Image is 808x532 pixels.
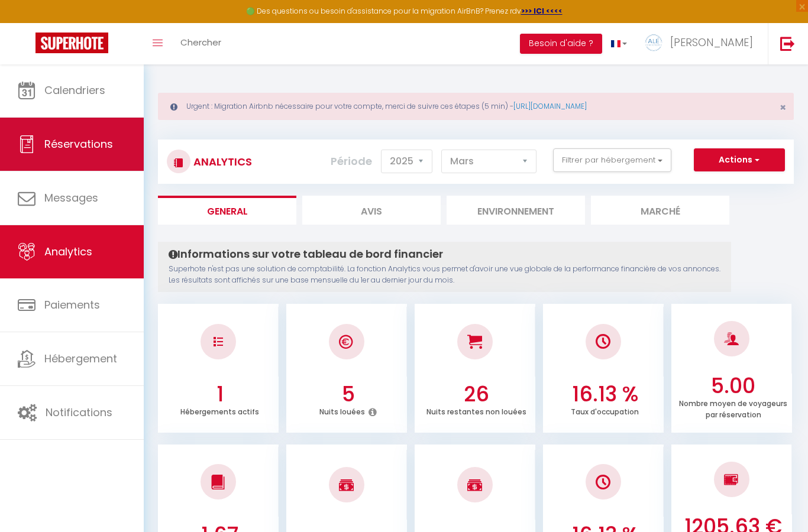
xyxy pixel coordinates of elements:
span: Réservations [44,137,113,151]
h3: 1 [164,382,276,407]
li: Avis [302,196,441,225]
li: Environnement [447,196,585,225]
label: Période [331,148,372,174]
span: Paiements [44,297,100,312]
span: Chercher [180,36,221,48]
h3: 26 [421,382,532,407]
span: [PERSON_NAME] [670,35,753,50]
button: Actions [694,148,785,172]
li: Marché [591,196,729,225]
img: logout [780,36,795,51]
div: Urgent : Migration Airbnb nécessaire pour votre compte, merci de suivre ces étapes (5 min) - [158,93,794,120]
h3: 5 [292,382,404,407]
p: Superhote n'est pas une solution de comptabilité. La fonction Analytics vous permet d'avoir une v... [169,264,720,286]
span: Notifications [46,405,112,420]
a: Chercher [172,23,230,64]
button: Filtrer par hébergement [553,148,671,172]
h3: Analytics [190,148,252,175]
p: Taux d'occupation [571,404,639,417]
img: Super Booking [35,33,108,53]
span: × [780,100,786,115]
a: [URL][DOMAIN_NAME] [513,101,587,111]
h4: Informations sur votre tableau de bord financier [169,248,720,261]
img: NO IMAGE [596,475,610,489]
button: Besoin d'aide ? [520,34,602,54]
li: General [158,196,296,225]
button: Close [780,102,786,113]
a: ... [PERSON_NAME] [636,23,768,64]
span: Messages [44,190,98,205]
span: Calendriers [44,83,105,98]
p: Nombre moyen de voyageurs par réservation [679,396,787,420]
a: >>> ICI <<<< [521,6,563,16]
p: Hébergements actifs [180,404,259,417]
span: Hébergement [44,351,117,366]
p: Nuits restantes non louées [426,404,526,417]
p: Nuits louées [319,404,365,417]
h3: 5.00 [677,374,789,398]
h3: 16.13 % [549,382,661,407]
img: NO IMAGE [724,472,739,486]
span: Analytics [44,244,92,259]
img: NO IMAGE [214,337,223,346]
img: ... [645,34,662,51]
